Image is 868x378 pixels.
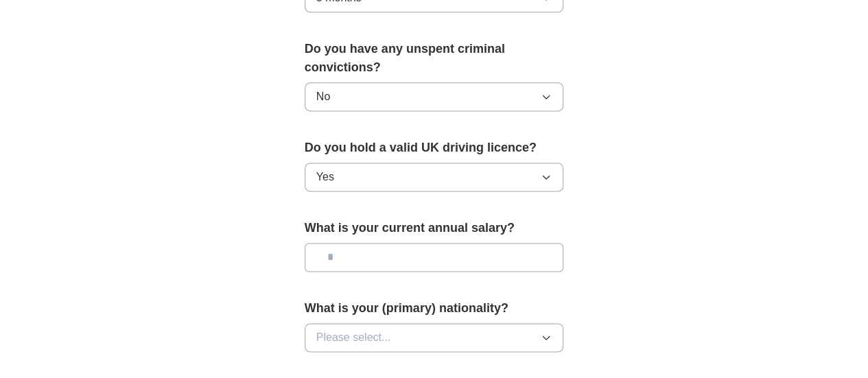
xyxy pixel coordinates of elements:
[305,323,564,352] button: Please select...
[305,299,564,318] label: What is your (primary) nationality?
[305,40,564,77] label: Do you have any unspent criminal convictions?
[316,169,334,185] span: Yes
[305,139,564,157] label: Do you hold a valid UK driving licence?
[305,82,564,111] button: No
[305,219,564,237] label: What is your current annual salary?
[316,329,391,346] span: Please select...
[316,88,330,105] span: No
[305,163,564,191] button: Yes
